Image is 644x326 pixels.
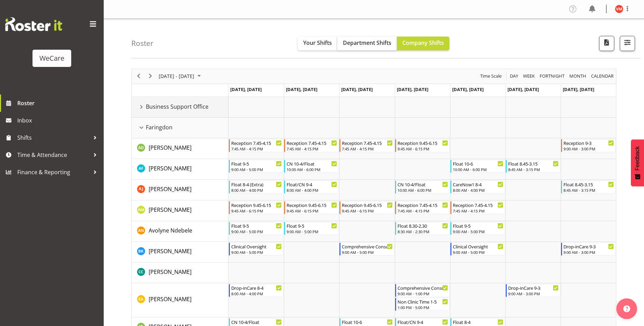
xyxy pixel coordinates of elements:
div: 9:00 AM - 5:00 PM [453,229,503,234]
div: Brian Ko"s event - Comprehensive Consult 9-5 Begin From Wednesday, October 1, 2025 at 9:00:00 AM ... [339,243,394,256]
td: Charlotte Courtney resource [132,263,228,283]
div: Drop-inCare 9-3 [508,284,559,291]
span: [PERSON_NAME] [149,144,192,151]
div: 9:00 AM - 5:00 PM [287,229,337,234]
span: Your Shifts [303,39,332,47]
div: Float 9-5 [231,160,282,167]
div: Non Clinic Time 1-5 [398,298,448,305]
span: calendar [590,72,614,80]
div: Float/CN 9-4 [287,181,337,188]
button: Timeline Month [568,72,588,80]
span: Week [522,72,535,80]
div: Antonia Mao"s event - Reception 9.45-6.15 Begin From Tuesday, September 30, 2025 at 9:45:00 AM GM... [284,201,339,214]
div: Avolyne Ndebele"s event - Float 8.30-2.30 Begin From Thursday, October 2, 2025 at 8:30:00 AM GMT+... [395,222,450,235]
td: Ena Advincula resource [132,283,228,317]
span: Avolyne Ndebele [149,227,192,234]
button: Previous [134,72,143,80]
div: Reception 7.45-4.15 [287,139,337,146]
span: [PERSON_NAME] [149,247,192,255]
div: Antonia Mao"s event - Reception 9.45-6.15 Begin From Monday, September 29, 2025 at 9:45:00 AM GMT... [229,201,283,214]
div: Ena Advincula"s event - Comprehensive Consult 9-1 Begin From Thursday, October 2, 2025 at 9:00:00... [395,284,450,297]
div: Reception 7.45-4.15 [231,139,282,146]
img: viktoriia-molchanova11567.jpg [615,5,623,13]
a: [PERSON_NAME] [149,185,192,193]
div: 9:00 AM - 3:00 PM [563,146,614,151]
div: Drop-inCare 8-4 [231,284,282,291]
td: Antonia Mao resource [132,200,228,221]
div: 9:00 AM - 5:00 PM [231,229,282,234]
div: WeCare [39,53,64,63]
div: 7:45 AM - 4:15 PM [398,208,448,214]
a: [PERSON_NAME] [149,268,192,276]
span: [DATE], [DATE] [341,86,373,92]
span: [PERSON_NAME] [149,295,192,303]
div: Ena Advincula"s event - Non Clinic Time 1-5 Begin From Thursday, October 2, 2025 at 1:00:00 PM GM... [395,298,450,311]
div: Alex Ferguson"s event - Float 9-5 Begin From Monday, September 29, 2025 at 9:00:00 AM GMT+13:00 E... [229,160,283,173]
div: Float 8.45-3.15 [508,160,559,167]
div: Antonia Mao"s event - Reception 9.45-6.15 Begin From Wednesday, October 1, 2025 at 9:45:00 AM GMT... [339,201,394,214]
div: 7:45 AM - 4:15 PM [231,146,282,151]
span: [DATE], [DATE] [452,86,484,92]
div: Aleea Devenport"s event - Reception 7.45-4.15 Begin From Tuesday, September 30, 2025 at 7:45:00 A... [284,139,339,152]
div: Float/CN 9-4 [398,318,448,325]
button: October 2025 [158,72,204,80]
button: Feedback - Show survey [631,139,644,186]
div: 9:00 AM - 5:00 PM [231,249,282,255]
div: Amy Johannsen"s event - CareNow1 8-4 Begin From Friday, October 3, 2025 at 8:00:00 AM GMT+13:00 E... [450,180,505,194]
div: Brian Ko"s event - Clinical Oversight Begin From Friday, October 3, 2025 at 9:00:00 AM GMT+13:00 ... [450,243,505,256]
div: Float 8-4 [453,318,503,325]
div: Comprehensive Consult 9-5 [342,243,392,250]
div: CareNow1 8-4 [453,181,503,188]
div: Reception 7.45-4.15 [453,201,503,208]
div: Reception 9.45-6.15 [231,201,282,208]
div: Float 8.45-3.15 [563,181,614,188]
span: [PERSON_NAME] [149,268,192,276]
span: Time & Attendance [17,150,90,160]
a: [PERSON_NAME] [149,247,192,255]
div: Float 10-6 [342,318,392,325]
div: 9:00 AM - 3:00 PM [563,249,614,255]
a: [PERSON_NAME] [149,144,192,152]
div: next period [144,69,156,83]
div: Reception 7.45-4.15 [398,201,448,208]
div: Aleea Devenport"s event - Reception 9-3 Begin From Sunday, October 5, 2025 at 9:00:00 AM GMT+13:0... [561,139,616,152]
div: Reception 9.45-6.15 [398,139,448,146]
span: [PERSON_NAME] [149,185,192,193]
div: 8:30 AM - 2:30 PM [398,229,448,234]
span: Inbox [17,115,100,126]
button: Timeline Day [509,72,520,80]
span: Fortnight [539,72,565,80]
div: Aleea Devenport"s event - Reception 9.45-6.15 Begin From Thursday, October 2, 2025 at 9:45:00 AM ... [395,139,450,152]
div: 9:45 AM - 6:15 PM [231,208,282,214]
div: 1:00 PM - 5:00 PM [398,305,448,310]
div: 9:45 AM - 6:15 PM [287,208,337,214]
h4: Roster [131,39,153,47]
button: Next [146,72,155,80]
div: Float 10-6 [453,160,503,167]
td: Avolyne Ndebele resource [132,221,228,242]
div: Avolyne Ndebele"s event - Float 9-5 Begin From Monday, September 29, 2025 at 9:00:00 AM GMT+13:00... [229,222,283,235]
td: Business Support Office resource [132,97,228,118]
div: 8:45 AM - 3:15 PM [563,187,614,193]
button: Download a PDF of the roster according to the set date range. [599,36,614,51]
img: Rosterit website logo [5,17,62,31]
button: Month [590,72,615,80]
div: 9:00 AM - 5:00 PM [231,167,282,172]
span: Business Support Office [146,102,208,111]
span: Company Shifts [402,39,444,47]
div: 7:45 AM - 4:15 PM [342,146,392,151]
button: Timeline Week [522,72,536,80]
button: Department Shifts [337,37,397,50]
div: Aleea Devenport"s event - Reception 7.45-4.15 Begin From Wednesday, October 1, 2025 at 7:45:00 AM... [339,139,394,152]
div: Amy Johannsen"s event - Float 8.45-3.15 Begin From Sunday, October 5, 2025 at 8:45:00 AM GMT+13:0... [561,180,616,194]
div: 10:00 AM - 6:00 PM [453,167,503,172]
div: Alex Ferguson"s event - CN 10-4/Float Begin From Tuesday, September 30, 2025 at 10:00:00 AM GMT+1... [284,160,339,173]
div: Sep 29 - Oct 05, 2025 [156,69,205,83]
div: 8:00 AM - 4:00 PM [231,187,282,193]
td: Aleea Devenport resource [132,138,228,159]
div: previous period [133,69,144,83]
span: [PERSON_NAME] [149,206,192,214]
div: Ena Advincula"s event - Drop-inCare 8-4 Begin From Monday, September 29, 2025 at 8:00:00 AM GMT+1... [229,284,283,297]
span: Time Scale [479,72,502,80]
button: Company Shifts [397,37,449,50]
